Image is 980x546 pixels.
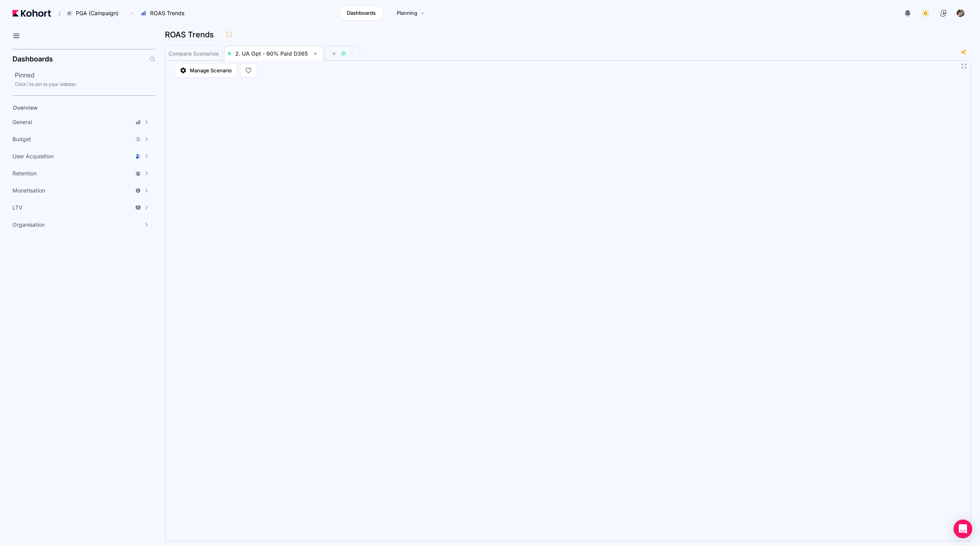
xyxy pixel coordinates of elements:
a: Overview [10,102,142,114]
button: ROAS Trends [136,7,192,20]
span: User Acquisition [12,152,54,160]
span: LTV [12,204,23,212]
h2: Dashboards [12,56,53,63]
iframe: To enrich screen reader interactions, please activate Accessibility in Grammarly extension settings [165,61,970,541]
div: Open Intercom Messenger [954,520,972,538]
span: General [12,118,32,126]
img: logo_ConcreteSoftwareLogo_20230810134128192030.png [940,9,947,17]
button: PGA (Campaign) [62,7,127,20]
span: Manage Scenario [190,66,232,74]
span: Budget [12,135,31,143]
a: Dashboards [339,6,384,21]
a: Manage Scenario [175,63,237,78]
span: Dashboards [347,9,376,17]
span: ROAS Trends [150,9,184,17]
span: Compare Scenarios [168,51,219,56]
img: Kohort logo [12,10,51,17]
span: PGA (Campaign) [76,9,119,17]
h3: ROAS Trends [165,31,219,38]
span: Monetisation [12,187,45,194]
span: / [52,9,61,17]
span: Organisation [12,221,45,229]
div: Click to pin to your sidebar. [15,81,156,87]
span: Planning [397,9,417,17]
button: Fullscreen [961,63,967,69]
span: › [129,10,134,16]
span: Retention [12,170,37,177]
h2: Pinned [15,70,156,80]
span: Overview [13,104,38,111]
span: 2. UA Opt - 90% Paid D365 [235,50,308,57]
a: Planning [388,6,433,21]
